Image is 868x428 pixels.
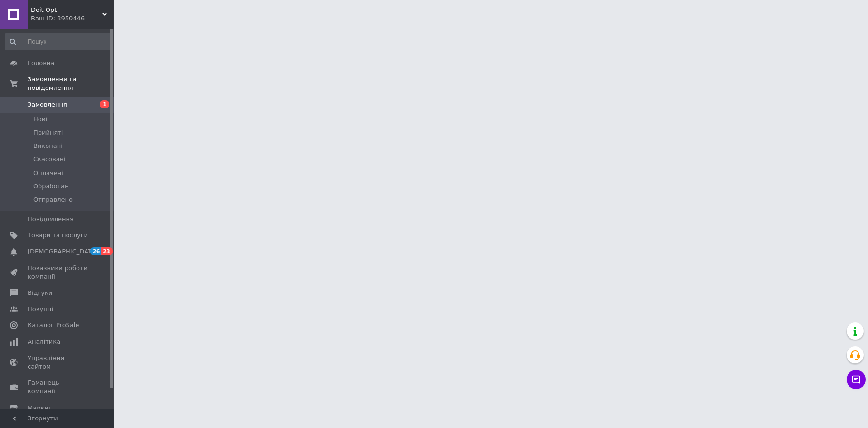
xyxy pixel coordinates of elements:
span: 23 [101,247,112,255]
span: 1 [100,100,109,108]
button: Чат з покупцем [847,370,866,389]
span: Каталог ProSale [28,321,79,330]
span: Товари та послуги [28,231,88,240]
span: Відгуки [28,289,52,297]
span: Головна [28,59,54,68]
span: Гаманець компанії [28,379,88,396]
span: Покупці [28,305,53,313]
span: Отправлено [33,195,73,204]
span: Замовлення та повідомлення [28,75,114,92]
span: Прийняті [33,128,63,137]
span: Замовлення [28,100,67,109]
span: [DEMOGRAPHIC_DATA] [28,247,98,256]
span: Обработан [33,182,68,191]
input: Пошук [5,33,112,50]
span: Маркет [28,404,52,412]
span: Оплачені [33,169,63,177]
span: Виконані [33,142,63,150]
span: Аналітика [28,338,60,346]
span: Показники роботи компанії [28,264,88,281]
span: 26 [90,247,101,255]
span: Нові [33,115,47,124]
span: Повідомлення [28,215,74,224]
span: Скасовані [33,155,66,164]
div: Ваш ID: 3950446 [31,14,114,23]
span: Doit Opt [31,6,102,14]
span: Управління сайтом [28,354,88,371]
